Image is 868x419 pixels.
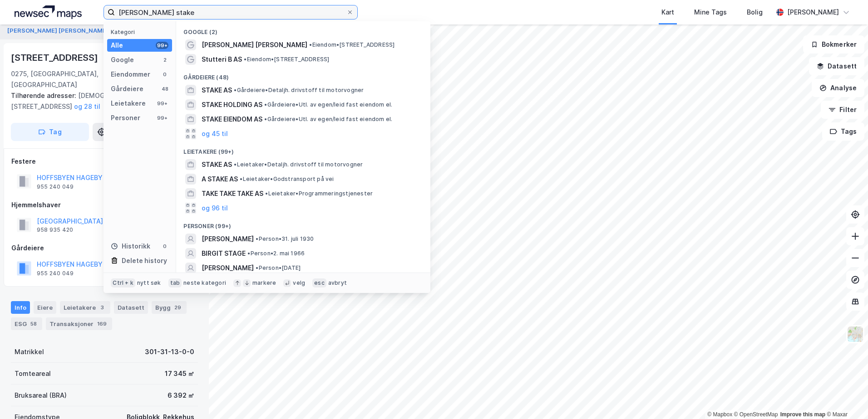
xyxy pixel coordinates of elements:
span: Leietaker • Detaljh. drivstoff til motorvogner [234,161,363,168]
span: • [309,41,312,48]
span: Gårdeiere • Detaljh. drivstoff til motorvogner [234,87,364,94]
span: Eiendom • [STREET_ADDRESS] [244,56,329,63]
span: • [264,101,267,108]
div: 99+ [156,100,168,107]
div: 99+ [156,42,168,49]
div: 17 345 ㎡ [165,368,194,379]
span: Gårdeiere • Utl. av egen/leid fast eiendom el. [264,101,392,108]
div: Eiendommer [111,69,150,80]
div: 958 935 420 [37,226,73,234]
div: Festere [11,156,197,167]
div: 955 240 049 [37,183,74,190]
div: Google [111,54,134,65]
div: 955 240 049 [37,270,74,277]
div: Personer (99+) [176,215,430,232]
div: Kart [661,7,674,18]
div: Hjemmelshaver [11,200,197,210]
div: ESG [11,317,42,330]
span: STAKE EIENDOM AS [202,114,262,125]
div: Matrikkel [15,346,44,357]
div: neste kategori [183,279,226,287]
div: Gårdeiere [111,83,143,94]
span: [PERSON_NAME] [202,234,254,244]
div: 0 [161,243,168,250]
div: Leietakere [111,98,146,109]
div: 0275, [GEOGRAPHIC_DATA], [GEOGRAPHIC_DATA] [11,68,129,90]
div: 58 [29,319,39,328]
span: STAKE AS [202,85,232,96]
span: • [264,116,267,122]
img: logo.a4113a55bc3d86da70a041830d287a7e.svg [15,5,82,19]
div: Info [11,301,30,314]
button: Tags [822,122,864,141]
div: Historikk [111,241,150,252]
span: • [256,264,258,271]
div: Bolig [747,7,763,18]
a: Mapbox [707,411,732,418]
div: Google (2) [176,21,430,38]
div: 2 [161,56,168,63]
div: 48 [161,85,168,93]
div: Alle [111,40,123,51]
div: Datasett [114,301,148,314]
div: esc [312,278,326,287]
div: 6 392 ㎡ [168,390,194,401]
div: Delete history [122,255,167,266]
span: BIRGIT STAGE [202,248,246,259]
div: Leietakere (99+) [176,141,430,157]
div: Tomteareal [15,368,51,379]
div: 3 [98,303,107,312]
div: markere [252,279,276,287]
span: [PERSON_NAME] [202,263,254,273]
span: Tilhørende adresser: [11,92,78,99]
button: Datasett [809,57,864,75]
div: Gårdeiere [11,243,197,253]
span: Leietaker • Godstransport på vei [240,175,334,183]
span: Gårdeiere • Utl. av egen/leid fast eiendom el. [264,116,392,123]
div: Transaksjoner [46,317,112,330]
span: • [234,87,237,93]
span: • [247,250,250,257]
span: Person • 2. mai 1966 [247,250,305,257]
div: Ctrl + k [111,278,135,287]
button: og 96 til [202,203,228,214]
div: Leietakere [60,301,110,314]
div: nytt søk [137,279,161,287]
div: Eiere [34,301,56,314]
span: Eiendom • [STREET_ADDRESS] [309,41,395,49]
span: Person • 31. juli 1930 [256,235,314,243]
button: [PERSON_NAME] [PERSON_NAME] L [7,26,115,35]
div: 0 [161,71,168,78]
iframe: Chat Widget [823,375,868,419]
span: Stutteri B AS [202,54,242,65]
div: Mine Tags [694,7,727,18]
span: • [265,190,268,197]
div: velg [293,279,305,287]
span: • [244,56,247,63]
div: 301-31-13-0-0 [145,346,194,357]
div: Kontrollprogram for chat [823,375,868,419]
div: [DEMOGRAPHIC_DATA][STREET_ADDRESS] [11,90,191,112]
span: [PERSON_NAME] [PERSON_NAME] [202,39,307,50]
span: TAKE TAKE TAKE AS [202,188,263,199]
div: [PERSON_NAME] [787,7,839,18]
div: Personer [111,112,140,123]
div: 29 [173,303,183,312]
div: [STREET_ADDRESS] [11,50,100,65]
span: • [240,175,242,182]
div: Bygg [152,301,187,314]
div: Gårdeiere (48) [176,67,430,83]
button: Analyse [812,79,864,97]
div: 169 [95,319,108,328]
div: avbryt [328,279,347,287]
span: A STAKE AS [202,174,238,185]
div: tab [168,278,182,287]
img: Z [847,326,864,343]
span: • [234,161,237,168]
div: Bruksareal (BRA) [15,390,67,401]
button: Tag [11,123,89,141]
button: og 45 til [202,128,228,139]
button: Bokmerker [803,35,864,54]
span: STAKE AS [202,159,232,170]
a: Improve this map [780,411,825,418]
